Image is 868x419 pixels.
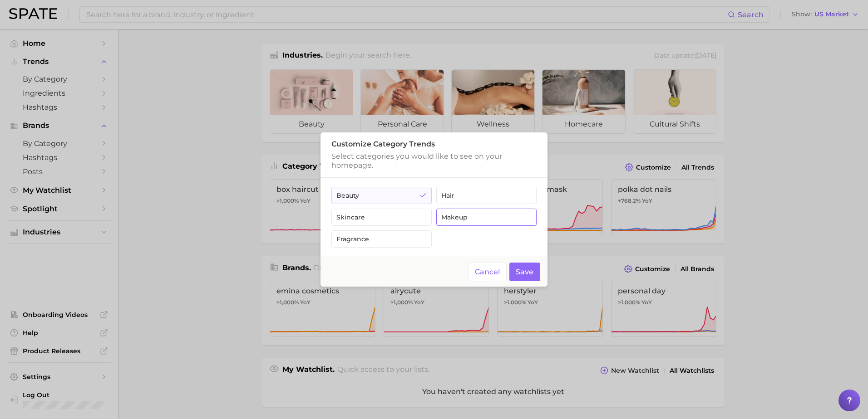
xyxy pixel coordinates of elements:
[331,152,537,170] p: Select categories you would like to see on your homepage.
[331,187,432,204] button: beauty
[436,209,537,226] button: makeup
[331,230,432,248] button: fragrance
[436,187,537,204] button: hair
[331,140,537,148] h2: Customize category trends
[509,263,541,281] button: Save
[331,209,432,226] button: skincare
[468,263,507,281] button: Cancel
